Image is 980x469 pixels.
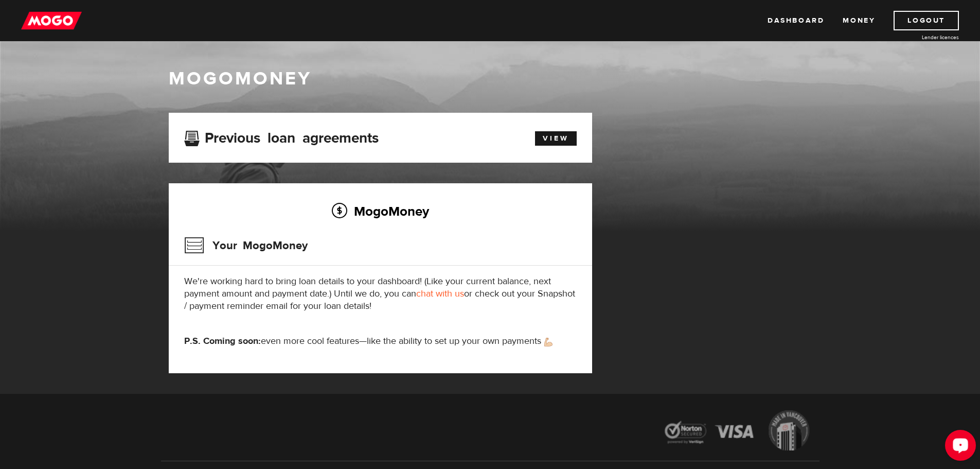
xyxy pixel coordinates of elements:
[416,288,464,300] a: chat with us
[21,11,82,30] img: mogo_logo-11ee424be714fa7cbb0f0f49df9e16ec.png
[937,426,980,469] iframe: LiveChat chat widget
[184,335,577,348] p: even more cool features—like the ability to set up your own payments
[894,11,959,30] a: Logout
[768,11,824,30] a: Dashboard
[184,130,379,143] h3: Previous loan agreements
[169,68,812,90] h1: MogoMoney
[184,335,261,347] strong: P.S. Coming soon:
[843,11,875,30] a: Money
[882,33,959,41] a: Lender licences
[184,200,577,222] h2: MogoMoney
[184,275,577,312] p: We're working hard to bring loan details to your dashboard! (Like your current balance, next paym...
[544,338,553,346] img: strong arm emoji
[535,131,577,146] a: View
[655,403,819,461] img: legal-icons-92a2ffecb4d32d839781d1b4e4802d7b.png
[184,232,308,259] h3: Your MogoMoney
